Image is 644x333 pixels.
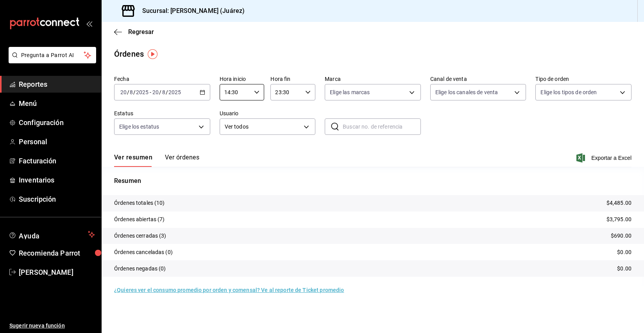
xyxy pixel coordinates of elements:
[19,230,85,239] span: Ayuda
[114,215,165,224] p: Órdenes abiertas (7)
[19,156,95,166] span: Facturación
[128,28,154,36] span: Regresar
[148,49,157,59] img: Tooltip marker
[611,232,631,240] p: $690.00
[162,89,166,95] input: --
[19,194,95,204] span: Suscripción
[19,136,95,147] span: Personal
[133,89,136,95] span: /
[430,76,526,82] label: Canal de venta
[5,57,96,65] a: Pregunta a Parrot AI
[19,98,95,109] span: Menú
[535,76,631,82] label: Tipo de orden
[19,248,95,258] span: Recomienda Parrot
[225,123,301,131] span: Ver todos
[114,76,210,82] label: Fecha
[150,89,151,95] span: -
[617,248,631,256] p: $0.00
[114,248,173,256] p: Órdenes canceladas (0)
[114,232,166,240] p: Órdenes cerradas (3)
[127,89,129,95] span: /
[19,117,95,128] span: Configuración
[114,154,152,167] button: Ver resumen
[129,89,133,95] input: --
[343,119,421,134] input: Buscar no. de referencia
[119,123,159,131] span: Elige los estatus
[606,215,631,224] p: $3,795.00
[114,28,154,36] button: Regresar
[270,76,315,82] label: Hora fin
[220,76,265,82] label: Hora inicio
[330,88,370,96] span: Elige las marcas
[114,265,166,273] p: Órdenes negadas (0)
[21,51,84,59] span: Pregunta a Parrot AI
[159,89,161,95] span: /
[114,48,144,60] div: Órdenes
[220,111,316,116] label: Usuario
[168,89,181,95] input: ----
[136,89,149,95] input: ----
[19,79,95,90] span: Reportes
[86,20,92,27] button: open_drawer_menu
[114,176,631,186] p: Resumen
[325,76,421,82] label: Marca
[136,6,245,16] h3: Sucursal: [PERSON_NAME] (Juárez)
[606,199,631,207] p: $4,485.00
[114,154,199,167] div: navigation tabs
[435,88,498,96] span: Elige los canales de venta
[578,153,631,163] button: Exportar a Excel
[9,47,96,63] button: Pregunta a Parrot AI
[114,111,210,116] label: Estatus
[19,175,95,185] span: Inventarios
[617,265,631,273] p: $0.00
[114,199,165,207] p: Órdenes totales (10)
[114,287,344,293] a: ¿Quieres ver el consumo promedio por orden y comensal? Ve al reporte de Ticket promedio
[166,89,168,95] span: /
[540,88,597,96] span: Elige los tipos de orden
[120,89,127,95] input: --
[9,322,95,330] span: Sugerir nueva función
[165,154,199,167] button: Ver órdenes
[152,89,159,95] input: --
[19,267,95,277] span: [PERSON_NAME]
